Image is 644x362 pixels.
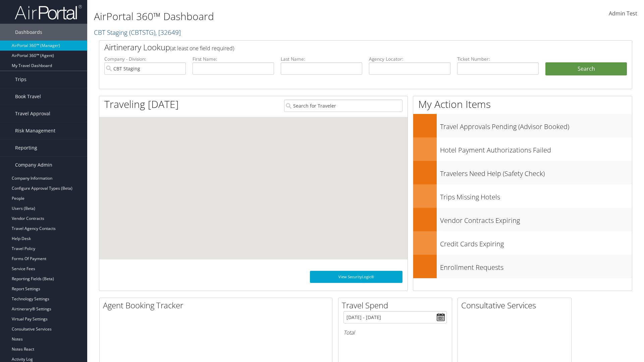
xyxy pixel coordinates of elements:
[15,4,82,20] img: airportal-logo.png
[310,271,402,283] a: View SecurityLogic®
[461,300,571,311] h2: Consultative Services
[104,56,186,62] label: Company - Division:
[413,231,632,255] a: Credit Cards Expiring
[413,161,632,184] a: Travelers Need Help (Safety Check)
[440,119,632,131] h3: Travel Approvals Pending (Advisor Booked)
[15,105,50,122] span: Travel Approval
[15,139,37,156] span: Reporting
[94,9,456,23] h1: AirPortal 360™ Dashboard
[15,122,55,139] span: Risk Management
[440,259,632,272] h3: Enrollment Requests
[15,88,41,105] span: Book Travel
[413,114,632,137] a: Travel Approvals Pending (Advisor Booked)
[457,56,539,62] label: Ticket Number:
[104,97,179,111] h1: Traveling [DATE]
[369,56,450,62] label: Agency Locator:
[440,189,632,202] h3: Trips Missing Hotels
[170,45,234,52] span: (at least one field required)
[609,10,637,17] span: Admin Test
[413,255,632,278] a: Enrollment Requests
[284,100,402,112] input: Search for Traveler
[343,329,447,336] h6: Total
[193,56,274,62] label: First Name:
[440,236,632,249] h3: Credit Cards Expiring
[281,56,362,62] label: Last Name:
[15,71,26,88] span: Trips
[440,213,632,225] h3: Vendor Contracts Expiring
[609,3,637,24] a: Admin Test
[15,24,42,41] span: Dashboards
[413,137,632,161] a: Hotel Payment Authorizations Failed
[545,62,627,76] button: Search
[129,28,155,37] span: ( CBTSTG )
[413,184,632,208] a: Trips Missing Hotels
[94,28,181,37] a: CBT Staging
[440,142,632,155] h3: Hotel Payment Authorizations Failed
[155,28,181,37] span: , [ 32649 ]
[104,42,583,53] h2: Airtinerary Lookup
[15,157,52,173] span: Company Admin
[413,97,632,111] h1: My Action Items
[342,300,452,311] h2: Travel Spend
[413,208,632,231] a: Vendor Contracts Expiring
[103,300,332,311] h2: Agent Booking Tracker
[440,166,632,178] h3: Travelers Need Help (Safety Check)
